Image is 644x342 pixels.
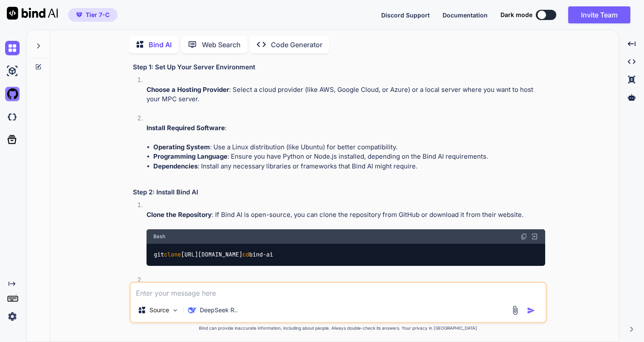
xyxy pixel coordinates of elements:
img: icon [527,306,535,315]
p: Source [149,306,169,314]
button: premiumTier 7-C [68,8,118,22]
img: copy [520,233,527,240]
li: : Use a Linux distribution (like Ubuntu) for better compatibility. [153,142,545,152]
li: : Install any necessary libraries or frameworks that Bind AI might require. [153,162,545,171]
img: Open in Browser [531,233,538,240]
button: Invite Team [568,6,630,23]
strong: Operating System [153,143,210,151]
img: Bind AI [7,7,58,20]
strong: Programming Language [153,152,227,160]
span: Tier 7-C [86,11,109,19]
img: DeepSeek R1 (671B-Full) [188,306,196,314]
button: Documentation [443,11,488,20]
p: Code Generator [271,40,322,50]
p: Bind AI [149,40,172,50]
strong: Install Required Software [147,124,225,132]
p: DeepSeek R.. [200,306,238,314]
code: git [URL][DOMAIN_NAME] bind-ai [153,250,274,259]
img: settings [5,309,20,324]
button: Discord Support [381,11,430,20]
img: chat [5,41,20,55]
span: Bash [153,233,165,240]
strong: Dependencies [153,162,198,170]
span: Dark mode [500,11,532,19]
strong: Clone the Repository [147,211,212,219]
img: githubLight [5,87,20,101]
p: : If Bind AI is open-source, you can clone the repository from GitHub or download it from their w... [147,210,545,220]
p: : Select a cloud provider (like AWS, Google Cloud, or Azure) or a local server where you want to ... [147,85,545,104]
span: cd [242,251,249,259]
li: : Ensure you have Python or Node.js installed, depending on the Bind AI requirements. [153,152,545,162]
p: Bind can provide inaccurate information, including about people. Always double-check its answers.... [129,325,547,331]
span: clone [164,251,181,259]
p: Web Search [202,40,241,50]
span: Discord Support [381,11,430,19]
strong: Choose a Hosting Provider [147,85,229,94]
p: : [147,123,545,133]
img: premium [76,12,82,17]
img: Pick Models [172,307,179,314]
span: Documentation [443,11,488,19]
img: darkCloudIdeIcon [5,110,20,124]
h3: Step 1: Set Up Your Server Environment [133,63,545,72]
img: attachment [510,305,520,315]
img: ai-studio [5,64,20,78]
h3: Step 2: Install Bind AI [133,188,545,197]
